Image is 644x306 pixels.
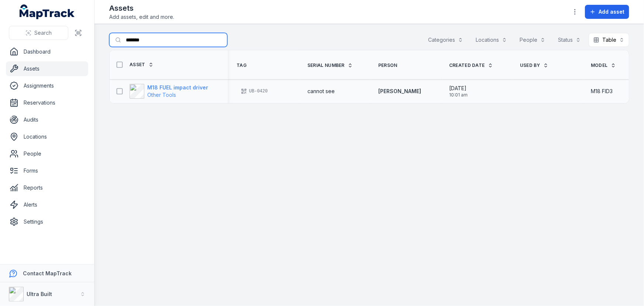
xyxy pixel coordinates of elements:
[520,62,548,68] a: USED BY
[471,33,512,47] button: Locations
[6,163,88,178] a: Forms
[585,5,629,19] button: Add asset
[109,3,174,13] h2: Assets
[6,112,88,127] a: Audits
[378,62,397,68] span: Person
[9,26,68,40] button: Search
[6,44,88,59] a: Dashboard
[6,78,88,93] a: Assignments
[130,62,145,68] span: Asset
[449,62,485,68] span: Created Date
[591,62,608,68] span: Model
[237,86,272,96] div: UB-0420
[6,61,88,76] a: Assets
[23,270,72,276] strong: Contact MapTrack
[591,62,616,68] a: Model
[449,85,468,98] time: 24/07/2025, 10:01:13 am
[307,62,353,68] a: Serial Number
[591,88,613,95] span: M18 FID3
[423,33,468,47] button: Categories
[27,291,52,297] strong: Ultra Built
[307,62,345,68] span: Serial Number
[147,92,176,98] span: Other Tools
[34,29,52,37] span: Search
[6,197,88,212] a: Alerts
[449,85,468,92] span: [DATE]
[520,62,540,68] span: USED BY
[237,62,247,68] span: Tag
[307,88,335,95] span: cannot see
[147,84,208,91] strong: M18 FUEL impact driver
[6,129,88,144] a: Locations
[553,33,586,47] button: Status
[20,4,75,19] a: MapTrack
[599,8,624,16] span: Add asset
[6,180,88,195] a: Reports
[589,33,629,47] button: Table
[6,95,88,110] a: Reservations
[515,33,550,47] button: People
[449,62,493,68] a: Created Date
[6,146,88,161] a: People
[449,92,468,98] span: 10:01 am
[109,13,174,21] span: Add assets, edit and more.
[130,62,154,68] a: Asset
[6,214,88,229] a: Settings
[130,84,208,99] a: M18 FUEL impact driverOther Tools
[378,88,421,95] a: [PERSON_NAME]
